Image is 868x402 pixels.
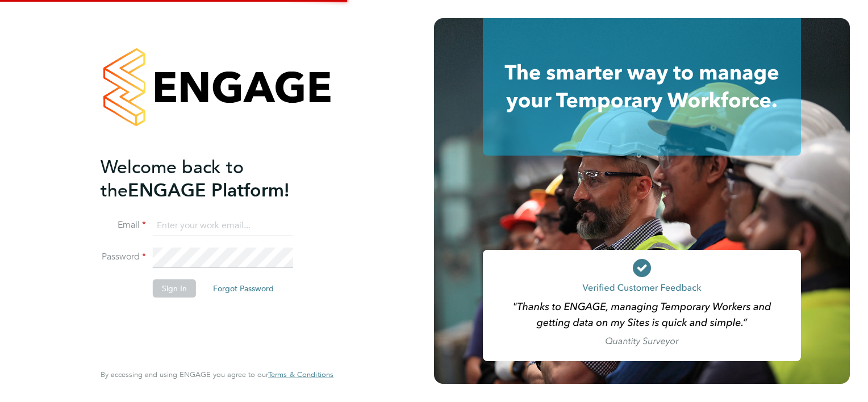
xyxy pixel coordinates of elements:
[101,370,333,379] span: By accessing and using ENGAGE you agree to our
[101,156,244,202] span: Welcome back to the
[268,370,333,379] a: Terms & Conditions
[153,279,196,298] button: Sign In
[204,279,283,298] button: Forgot Password
[101,156,322,202] h2: ENGAGE Platform!
[101,219,146,231] label: Email
[153,216,293,236] input: Enter your work email...
[101,251,146,263] label: Password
